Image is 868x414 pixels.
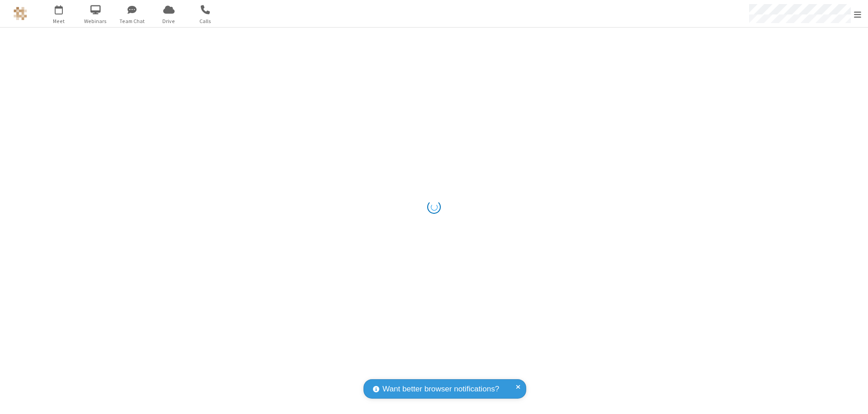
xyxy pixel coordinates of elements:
[115,17,149,25] span: Team Chat
[79,17,113,25] span: Webinars
[152,17,186,25] span: Drive
[14,7,27,20] img: QA Selenium DO NOT DELETE OR CHANGE
[382,383,499,395] span: Want better browser notifications?
[189,17,222,25] span: Calls
[42,17,76,25] span: Meet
